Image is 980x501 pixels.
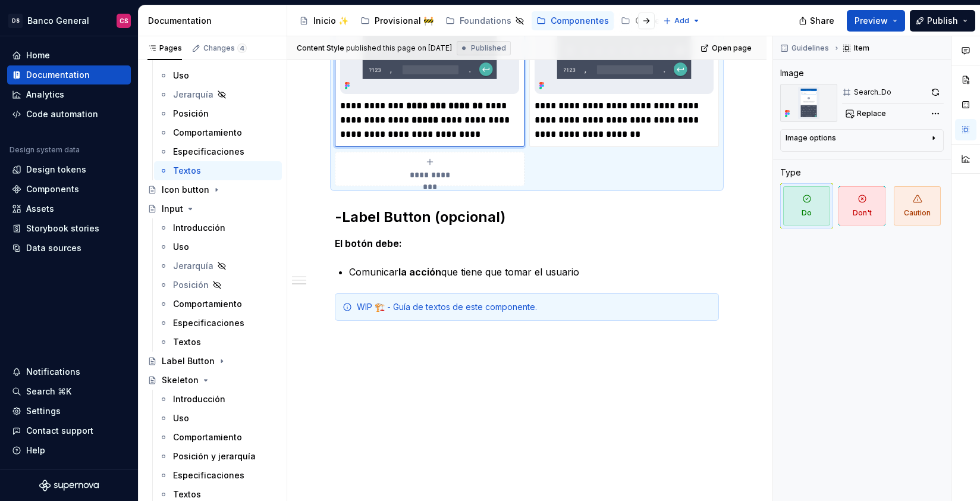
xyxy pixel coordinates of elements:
[780,67,804,79] div: Image
[842,105,891,122] button: Replace
[154,85,282,104] a: Jerarquía
[154,161,282,180] a: Textos
[659,12,704,29] button: Add
[143,371,282,390] a: Skeleton
[26,164,86,176] div: Design tokens
[154,123,282,142] a: Comportamiento
[7,105,131,124] a: Code automation
[26,242,81,254] div: Data sources
[551,15,609,27] div: Componentes
[203,43,247,53] div: Changes
[27,15,89,27] div: Banco General
[313,15,348,27] div: Inicio ✨
[173,70,189,82] div: Uso
[346,43,452,53] div: published this page on [DATE]
[154,66,282,85] a: Uso
[154,218,282,237] a: Introducción
[335,237,402,249] strong: El botón debe:
[297,43,344,53] span: Content Style
[173,450,256,462] div: Posición y jerarquía
[532,11,614,30] a: Componentes
[7,219,131,238] a: Storybook stories
[154,466,282,485] a: Especificaciones
[7,362,131,381] button: Notifications
[173,298,242,310] div: Comportamiento
[26,69,90,81] div: Documentation
[162,203,183,215] div: Input
[173,108,209,120] div: Posición
[7,160,131,179] a: Design tokens
[143,180,282,199] a: Icon button
[173,279,209,291] div: Posición
[2,8,136,33] button: DSBanco GeneralCS
[697,40,757,57] a: Open page
[154,409,282,428] a: Uso
[791,43,829,53] span: Guidelines
[294,11,353,30] a: Inicio ✨
[927,15,958,27] span: Publish
[847,10,905,32] button: Preview
[26,108,98,120] div: Code automation
[26,386,71,397] div: Search ⌘K
[894,186,941,226] span: Caution
[357,301,711,313] div: WIP 🏗️ - Guía de textos de este componente.
[7,441,131,460] button: Help
[356,11,438,30] a: Provisional 🚧
[148,15,282,27] div: Documentation
[26,49,50,61] div: Home
[173,469,244,481] div: Especificaciones
[674,16,689,26] span: Add
[335,208,719,227] h2: -Label Button (opcional)
[857,109,886,118] span: Replace
[777,40,834,57] button: Guidelines
[471,43,506,53] span: Published
[154,275,282,295] a: Posición
[7,421,131,440] button: Contact support
[838,186,885,226] span: Don't
[294,9,657,33] div: Page tree
[154,390,282,409] a: Introducción
[7,46,131,65] a: Home
[780,183,833,228] button: Do
[7,402,131,421] a: Settings
[162,374,199,386] div: Skeleton
[162,355,215,367] div: Label Button
[143,352,282,371] a: Label Button
[154,104,282,123] a: Posición
[786,133,836,143] div: Image options
[173,412,189,424] div: Uso
[398,266,441,278] strong: la acción
[173,241,189,253] div: Uso
[173,489,201,500] div: Textos
[26,203,54,215] div: Assets
[154,314,282,333] a: Especificaciones
[10,145,80,155] div: Design system data
[855,15,888,27] span: Preview
[237,43,247,53] span: 4
[780,167,801,179] div: Type
[26,425,93,437] div: Contact support
[891,183,944,228] button: Caution
[143,199,282,218] a: Input
[835,183,888,228] button: Don't
[173,317,244,329] div: Especificaciones
[26,223,99,234] div: Storybook stories
[173,89,213,101] div: Jerarquía
[712,43,752,53] span: Open page
[154,237,282,256] a: Uso
[173,222,225,234] div: Introducción
[154,295,282,314] a: Comportamiento
[7,65,131,84] a: Documentation
[783,186,830,226] span: Do
[173,146,244,158] div: Especificaciones
[173,165,201,177] div: Textos
[154,447,282,466] a: Posición y jerarquía
[26,89,64,101] div: Analytics
[26,405,61,417] div: Settings
[780,84,837,122] img: 35db66b0-1266-4cac-8297-2442557b6d97.png
[26,366,80,378] div: Notifications
[39,480,99,491] svg: Supernova Logo
[8,14,23,28] div: DS
[375,15,434,27] div: Provisional 🚧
